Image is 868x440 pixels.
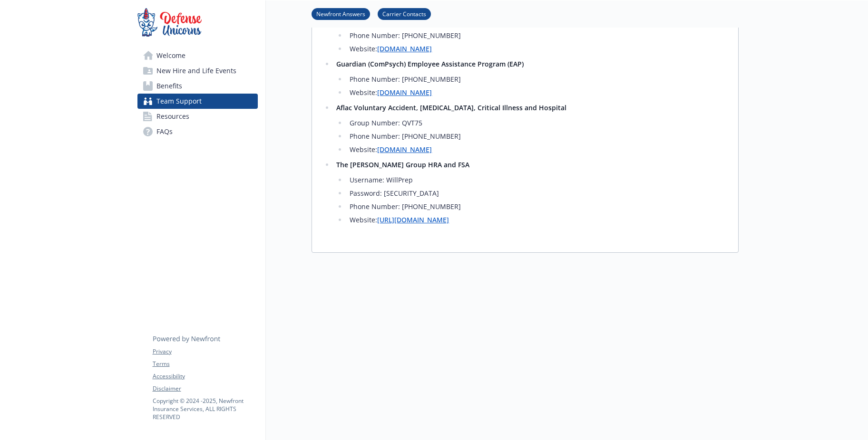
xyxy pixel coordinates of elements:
li: Website: [347,214,726,226]
strong: Aflac Voluntary Accident, [MEDICAL_DATA], Critical Illness and Hospital [336,103,566,112]
span: FAQs [156,124,173,139]
a: New Hire and Life Events [137,63,258,78]
a: Accessibility [153,372,257,381]
a: Team Support [137,94,258,109]
a: Newfront Answers [312,9,370,18]
strong: The [PERSON_NAME] Group HRA and FSA [336,160,469,169]
li: Website: [347,87,726,98]
li: Group Number: QVT75 [347,117,726,129]
a: Welcome [137,48,258,63]
a: Resources [137,109,258,124]
span: New Hire and Life Events [156,63,236,78]
a: Benefits [137,78,258,94]
a: Carrier Contacts [378,9,431,18]
a: [DOMAIN_NAME] [377,44,432,53]
p: Copyright © 2024 - 2025 , Newfront Insurance Services, ALL RIGHTS RESERVED [153,397,257,421]
a: [DOMAIN_NAME] [377,88,432,97]
li: Username: WillPrep [347,174,726,186]
li: Phone Number: [PHONE_NUMBER] [347,201,726,212]
span: Welcome [156,48,185,63]
a: Disclaimer [153,384,257,393]
a: [DOMAIN_NAME] [377,145,432,154]
a: FAQs [137,124,258,139]
a: [URL][DOMAIN_NAME] [377,215,449,224]
a: Terms [153,360,257,368]
li: Phone Number: [PHONE_NUMBER] [347,131,726,142]
li: Website: [347,144,726,155]
strong: Guardian (ComPsych) Employee Assistance Program (EAP) [336,59,524,68]
li: Website: [347,43,726,55]
a: Privacy [153,347,257,356]
span: Resources [156,109,189,124]
li: Phone Number: [PHONE_NUMBER] [347,74,726,85]
span: Benefits [156,78,182,94]
li: Phone Number: [PHONE_NUMBER] [347,30,726,41]
span: Team Support [156,94,202,109]
li: Password: [SECURITY_DATA] [347,188,726,199]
